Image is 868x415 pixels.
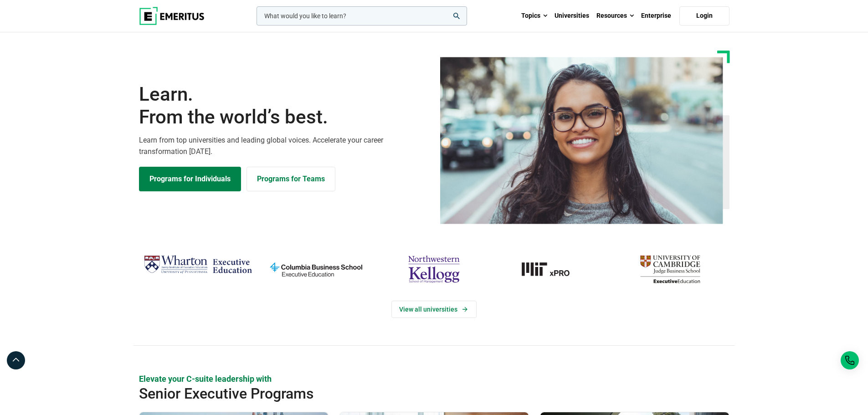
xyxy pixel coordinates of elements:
[262,251,370,287] img: columbia-business-school
[498,251,606,287] a: MIT-xPRO
[391,301,477,318] a: View Universities
[679,6,729,26] a: Login
[380,251,488,287] img: northwestern-kellogg
[257,6,467,26] input: woocommerce-product-search-field-0
[139,134,429,158] p: Learn from top universities and leading global voices. Accelerate your career transformation [DATE].
[498,251,606,287] img: MIT xPRO
[144,251,252,278] img: Wharton Executive Education
[247,167,335,191] a: Explore for Business
[616,251,724,287] img: cambridge-judge-business-school
[139,384,670,403] h2: Senior Executive Programs
[139,83,429,129] h1: Learn.
[139,167,241,191] a: Explore Programs
[139,106,429,128] span: From the world’s best.
[440,57,723,224] img: Learn from the world's best
[139,373,729,384] p: Elevate your C-suite leadership with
